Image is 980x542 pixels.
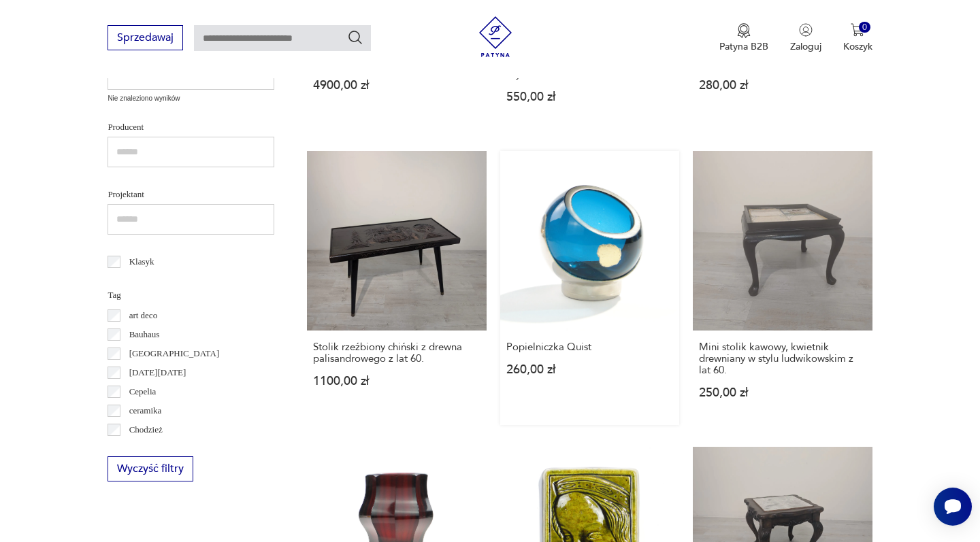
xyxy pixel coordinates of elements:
[129,346,220,361] p: [GEOGRAPHIC_DATA]
[506,364,673,375] p: 260,00 zł
[693,151,872,424] a: Mini stolik kawowy, kwietnik drewniany w stylu ludwikowskim z lat 60.Mini stolik kawowy, kwietnik...
[851,23,864,37] img: Ikona koszyka
[843,40,872,53] p: Koszyk
[843,23,872,53] button: 0Koszyk
[699,387,866,399] p: 250,00 zł
[934,488,972,526] iframe: Smartsupp widget button
[108,288,274,303] p: Tag
[500,151,679,424] a: Popielniczka QuistPopielniczka Quist260,00 zł
[347,29,363,46] button: Szukaj
[108,93,274,104] p: Nie znaleziono wyników
[108,187,274,202] p: Projektant
[859,22,870,33] div: 0
[129,403,162,418] p: ceramika
[108,120,274,135] p: Producent
[307,151,486,424] a: Stolik rzeźbiony chiński z drewna palisandrowego z lat 60.Stolik rzeźbiony chiński z drewna palis...
[129,441,162,456] p: Ćmielów
[108,34,183,44] a: Sprzedawaj
[506,57,673,80] h3: Stolik, karciak składany do gry w brydża
[799,23,813,37] img: Ikonka użytkownika
[129,254,154,269] p: Klasyk
[699,80,866,91] p: 280,00 zł
[719,23,768,53] a: Ikona medaluPatyna B2B
[129,384,157,399] p: Cepelia
[719,40,768,53] p: Patyna B2B
[506,341,673,353] h3: Popielniczka Quist
[129,365,186,380] p: [DATE][DATE]
[737,23,751,38] img: Ikona medalu
[506,91,673,103] p: 550,00 zł
[719,23,768,53] button: Patyna B2B
[313,341,480,365] h3: Stolik rzeźbiony chiński z drewna palisandrowego z lat 60.
[475,16,516,57] img: Patyna - sklep z meblami i dekoracjami vintage
[129,422,163,437] p: Chodzież
[108,456,193,481] button: Wyczyść filtry
[790,40,821,53] p: Zaloguj
[129,308,158,323] p: art deco
[699,341,866,376] h3: Mini stolik kawowy, kwietnik drewniany w stylu ludwikowskim z lat 60.
[313,375,480,387] p: 1100,00 zł
[129,327,160,342] p: Bauhaus
[790,23,821,53] button: Zaloguj
[313,80,480,91] p: 4900,00 zł
[108,25,183,50] button: Sprzedawaj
